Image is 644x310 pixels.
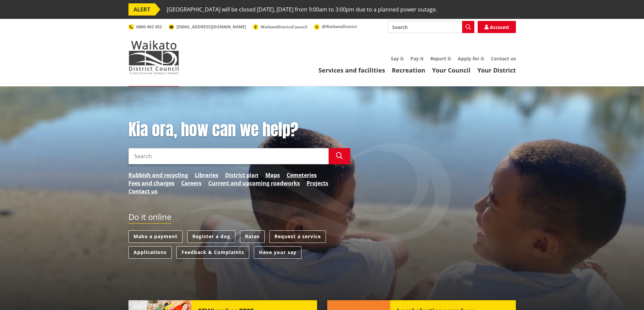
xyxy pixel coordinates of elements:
[128,187,158,195] a: Contact us
[169,24,246,30] a: [EMAIL_ADDRESS][DOMAIN_NAME]
[261,24,307,30] span: WaikatoDistrictCouncil
[458,55,484,62] a: Apply for it
[392,66,425,74] a: Recreation
[195,171,218,179] a: Libraries
[391,55,404,62] a: Say it
[128,179,174,187] a: Fees and charges
[136,24,162,30] span: 0800 492 452
[478,21,516,33] a: Account
[128,212,171,224] h2: Do it online
[388,21,474,33] input: Search input
[128,171,188,179] a: Rubbish and recycling
[269,230,326,243] a: Request a service
[432,66,471,74] a: Your Council
[318,66,385,74] a: Services and facilities
[287,171,317,179] a: Cemeteries
[128,246,172,259] a: Applications
[187,230,235,243] a: Register a dog
[128,230,183,243] a: Make a payment
[307,179,328,187] a: Projects
[128,120,350,140] h1: Kia ora, how can we help?
[253,24,307,30] a: WaikatoDistrictCouncil
[314,24,357,29] a: @WaikatoDistrict
[176,24,246,30] span: [EMAIL_ADDRESS][DOMAIN_NAME]
[181,179,201,187] a: Careers
[128,40,179,74] img: Waikato District Council - Te Kaunihera aa Takiwaa o Waikato
[430,55,451,62] a: Report it
[208,179,300,187] a: Current and upcoming roadworks
[225,171,259,179] a: District plan
[477,66,516,74] a: Your District
[128,24,162,30] a: 0800 492 452
[410,55,424,62] a: Pay it
[167,3,437,16] span: [GEOGRAPHIC_DATA] will be closed [DATE], [DATE] from 9:00am to 3:00pm due to a planned power outage.
[322,24,357,29] span: @WaikatoDistrict
[265,171,280,179] a: Maps
[491,55,516,62] a: Contact us
[240,230,265,243] a: Rates
[128,3,155,16] span: ALERT
[128,148,329,164] input: Search input
[176,246,249,259] a: Feedback & Complaints
[254,246,302,259] a: Have your say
